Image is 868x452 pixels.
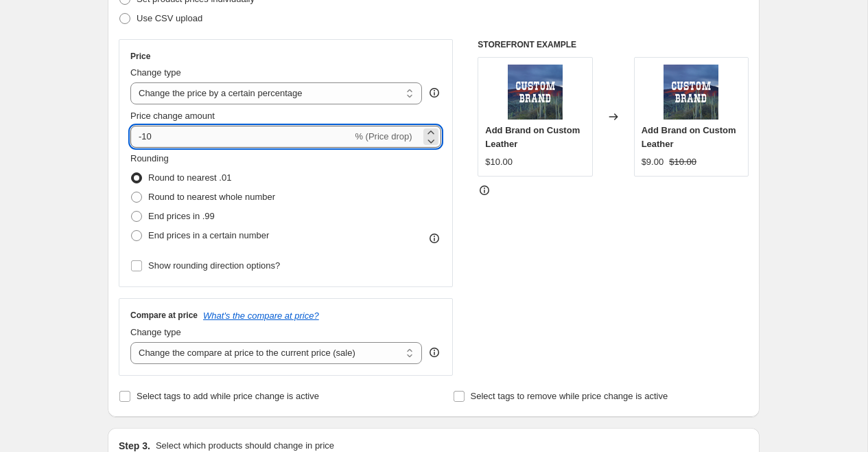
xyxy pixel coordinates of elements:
[471,391,668,401] span: Select tags to remove while price change is active
[642,155,664,169] div: $9.00
[478,39,749,50] h6: STOREFRONT EXAMPLE
[148,211,215,221] span: End prices in .99
[148,260,280,271] span: Show rounding direction options?
[130,67,181,78] span: Change type
[642,125,736,149] span: Add Brand on Custom Leather
[130,51,150,62] h3: Price
[485,155,513,169] div: $10.00
[130,111,215,121] span: Price change amount
[664,65,718,120] img: image_3c8591d6-7667-4fc5-b225-e4110085e526_80x.png
[508,65,563,120] img: image_3c8591d6-7667-4fc5-b225-e4110085e526_80x.png
[427,346,441,359] div: help
[137,13,202,23] span: Use CSV upload
[148,192,275,202] span: Round to nearest whole number
[137,391,319,401] span: Select tags to add while price change is active
[130,327,181,337] span: Change type
[130,153,169,163] span: Rounding
[148,172,231,183] span: Round to nearest .01
[669,155,696,169] strike: $10.00
[427,86,441,100] div: help
[148,230,269,240] span: End prices in a certain number
[485,125,580,149] span: Add Brand on Custom Leather
[130,310,198,321] h3: Compare at price
[130,126,352,148] input: -15
[355,131,412,142] span: % (Price drop)
[203,310,319,321] button: What's the compare at price?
